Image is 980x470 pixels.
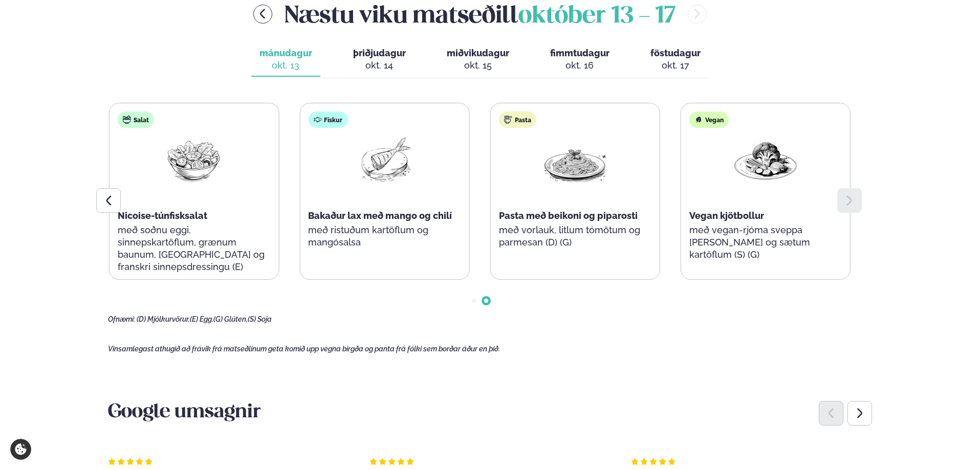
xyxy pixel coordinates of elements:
div: Vegan [689,111,729,128]
div: Previous slide [819,401,843,426]
img: salad.svg [123,116,131,124]
button: fimmtudagur okt. 16 [542,43,618,77]
button: föstudagur okt. 17 [642,43,709,77]
span: Go to slide 1 [472,299,476,303]
img: Fish.png [352,136,417,184]
img: Vegan.svg [694,116,703,124]
img: Vegan.png [733,136,798,184]
img: Spagetti.png [542,136,608,184]
div: Pasta [499,111,536,128]
div: okt. 13 [259,59,312,72]
span: Go to slide 2 [484,299,488,303]
span: (D) Mjólkurvörur, [137,315,190,323]
button: miðvikudagur okt. 15 [439,43,517,77]
button: þriðjudagur okt. 14 [345,43,414,77]
button: menu-btn-left [253,5,272,24]
h3: Google umsagnir [108,400,872,425]
span: Pasta með beikoni og piparosti [499,210,638,221]
span: föstudagur [650,48,701,58]
span: Vinsamlegast athugið að frávik frá matseðlinum geta komið upp vegna birgða og panta frá fólki sem... [108,345,500,353]
span: miðvikudagur [447,48,509,58]
span: Ofnæmi: [108,315,135,323]
span: fimmtudagur [550,48,609,58]
img: fish.svg [313,116,321,124]
div: okt. 17 [650,59,701,72]
a: Cookie settings [10,439,31,460]
p: með vorlauk, litlum tómötum og parmesan (D) (G) [499,224,651,249]
span: Nicoise-túnfisksalat [118,210,207,221]
p: með soðnu eggi, sinnepskartöflum, grænum baunum, [GEOGRAPHIC_DATA] og franskri sinnepsdressingu (E) [118,224,270,273]
span: Vegan kjötbollur [689,210,764,221]
button: mánudagur okt. 13 [251,43,320,77]
div: Fiskur [308,111,347,128]
span: (E) Egg, [190,315,213,323]
div: okt. 15 [447,59,509,72]
div: Next slide [847,401,872,426]
span: þriðjudagur [353,48,406,58]
p: með vegan-rjóma sveppa [PERSON_NAME] og sætum kartöflum (S) (G) [689,224,842,261]
img: pasta.svg [504,116,512,124]
div: Salat [118,111,154,128]
span: mánudagur [259,48,312,58]
span: (G) Glúten, [213,315,248,323]
span: október 13 - 17 [518,5,676,28]
img: Salad.png [161,136,227,184]
button: menu-btn-right [688,5,707,24]
p: með ristuðum kartöflum og mangósalsa [308,224,461,249]
div: okt. 16 [550,59,609,72]
span: (S) Soja [248,315,272,323]
div: okt. 14 [353,59,406,72]
span: Bakaður lax með mango og chilí [308,210,452,221]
